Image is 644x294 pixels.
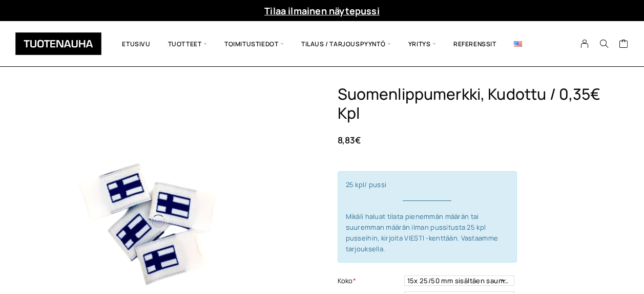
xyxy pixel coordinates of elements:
a: Etusivu [113,29,159,59]
bdi: 8,83 [338,134,361,146]
img: Tuotenauha Oy [15,32,101,55]
span: Toimitustiedot [216,29,293,59]
span: 25 kpl/ pussi Mikäli haluat tilata pienemmän määrän tai suuremman määrän ilman pussitusta 25 kpl ... [346,180,509,253]
a: Cart [619,39,629,51]
img: English [514,41,522,47]
span: € [355,134,361,146]
label: Koko [338,275,402,286]
a: Tilaa ilmainen näytepussi [264,5,380,17]
span: Yritys [400,29,445,59]
span: Tilaus / Tarjouspyyntö [293,29,400,59]
button: Search [594,39,614,48]
a: My Account [575,39,595,48]
a: Referenssit [445,29,505,59]
span: Tuotteet [159,29,216,59]
h1: Suomenlippumerkki, Kudottu / 0,35€ Kpl [338,85,622,123]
